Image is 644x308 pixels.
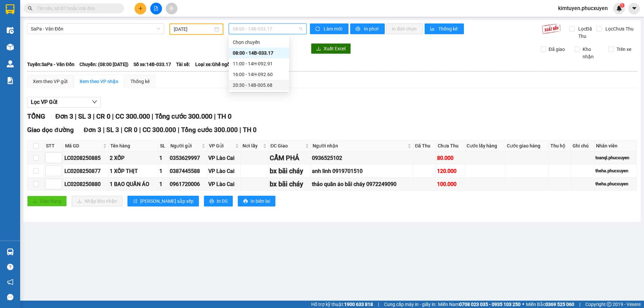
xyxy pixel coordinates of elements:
span: notification [7,279,13,285]
span: Lọc Chưa Thu [603,25,635,33]
button: printerIn DS [204,196,233,206]
button: uploadGiao hàng [27,196,67,206]
img: icon-new-feature [616,5,622,11]
span: TH 0 [243,126,257,134]
div: 20:30 - 14B-005.68 [233,81,285,89]
th: Tên hàng [109,140,158,151]
span: Decrease Value [54,171,62,176]
div: bx bãi cháy [270,179,310,189]
span: VP Gửi [209,142,234,149]
th: Đã Thu [413,140,436,151]
span: 08:00 - 14B-033.17 [233,24,303,34]
span: Loại xe: Ghế ngồi 28 chỗ [195,61,246,68]
span: Decrease Value [54,184,62,189]
strong: 0369 525 060 [545,302,574,307]
span: down [56,159,60,163]
div: 0961720006 [170,180,206,188]
span: Miền Nam [438,301,521,308]
th: Cước lấy hàng [465,140,505,151]
th: Cước giao hàng [505,140,549,151]
span: CR 0 [96,112,110,120]
span: ⚪️ [522,303,524,306]
span: up [56,167,60,171]
span: up [56,180,60,184]
span: Mã GD [65,142,102,149]
span: CR 0 [124,126,138,134]
span: search [28,6,33,11]
span: Tài xế: [176,61,190,68]
span: SaPa - Vân Đồn [31,24,160,34]
div: toanql.phucxuyen [595,155,636,161]
span: plus [138,6,143,11]
span: Lọc Đã Thu [576,25,596,40]
span: Đã giao [546,46,568,53]
span: Cung cấp máy in - giấy in: [384,301,436,308]
td: LC0208250885 [63,151,109,165]
div: 16:00 - 14H-092.60 [233,71,285,78]
span: Giao dọc đường [27,126,74,134]
span: Nơi lấy [243,142,262,149]
span: up [56,154,60,158]
div: 11:00 - 14H-092.91 [233,60,285,67]
div: 1 [159,180,168,188]
input: Tìm tên, số ĐT hoặc mã đơn [37,5,116,12]
span: [PERSON_NAME] sắp xếp [140,197,194,205]
span: down [56,185,60,189]
div: CẨM PHẢ [270,153,310,163]
div: Chọn chuyến [229,37,289,48]
span: SL 3 [78,112,91,120]
button: In đơn chọn [386,23,423,34]
span: Đơn 3 [84,126,102,134]
span: | [178,126,179,134]
span: Lọc VP Gửi [31,98,57,106]
button: printerIn phơi [350,23,385,34]
img: logo-vxr [6,4,14,14]
span: file-add [154,6,158,11]
img: warehouse-icon [7,44,14,51]
img: warehouse-icon [7,27,14,34]
input: 02/08/2025 [174,25,213,33]
td: LC0208250877 [63,165,109,178]
span: kimtuyen.phucxuyen [553,4,613,12]
span: TỔNG [27,112,45,120]
button: caret-down [628,3,640,14]
span: ĐC Giao [270,142,304,149]
div: 0353629997 [170,154,206,162]
th: Chưa Thu [436,140,465,151]
span: Increase Value [54,179,62,184]
div: anh linh 0919701510 [312,167,412,175]
div: LC0208250885 [64,154,107,162]
strong: 0708 023 035 - 0935 103 250 [459,302,521,307]
span: In phơi [364,25,379,33]
div: LC0208250880 [64,180,107,188]
div: Xem theo VP nhận [79,78,118,85]
div: Thống kê [130,78,150,85]
span: download [316,46,321,52]
div: 80.000 [437,154,464,162]
img: solution-icon [7,77,14,84]
span: TH 0 [217,112,231,120]
td: VP Lào Cai [207,151,241,165]
button: sort-ascending[PERSON_NAME] sắp xếp [127,196,199,206]
span: | [93,112,95,120]
div: 0387445588 [170,167,206,175]
span: Increase Value [54,166,62,171]
span: | [75,112,76,120]
button: printerIn biên lai [238,196,275,206]
span: Tổng cước 300.000 [155,112,212,120]
span: | [139,126,141,134]
th: STT [44,140,63,151]
div: 120.000 [437,167,464,175]
th: Ghi chú [571,140,594,151]
span: | [579,301,580,308]
div: LC0208250877 [64,167,107,175]
span: Decrease Value [54,158,62,163]
span: Số xe: 14B-033.17 [133,61,171,68]
span: Người nhận [313,142,406,149]
span: 1 [621,3,623,8]
span: | [239,126,241,134]
span: copyright [607,302,611,307]
span: Increase Value [54,153,62,158]
span: bar-chart [430,26,436,32]
td: LC0208250880 [63,178,109,191]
